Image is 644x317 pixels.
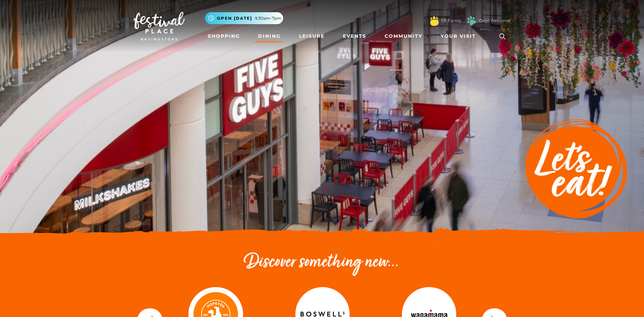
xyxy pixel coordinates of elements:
[255,30,283,43] a: Dining
[255,15,281,21] span: 9.30am-7pm
[441,18,461,24] a: FP Family
[296,30,327,43] a: Leisure
[479,18,511,24] a: Dogs Welcome!
[441,33,476,40] span: Your Visit
[382,30,425,43] a: Community
[134,12,185,40] img: Festival Place Logo
[217,15,252,21] span: Open [DATE]
[205,12,283,24] button: Open [DATE] 9.30am-7pm
[134,252,511,273] h2: Discover something new...
[340,30,369,43] a: Events
[205,30,243,43] a: Shopping
[438,30,482,43] a: Your Visit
